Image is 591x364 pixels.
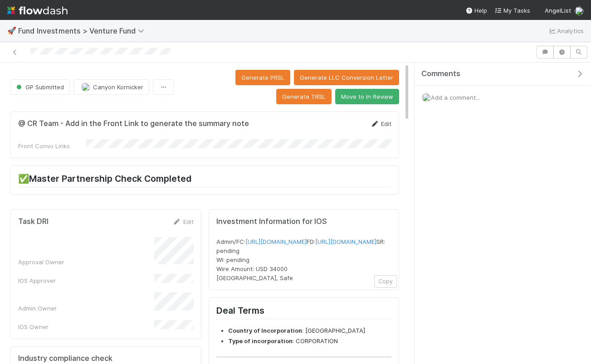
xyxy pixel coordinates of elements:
[228,337,392,346] li: : CORPORATION
[81,83,90,92] img: avatar_d1f4bd1b-0b26-4d9b-b8ad-69b413583d95.png
[315,238,376,245] a: [URL][DOMAIN_NAME]
[18,119,249,128] h5: @ CR Team - Add in the Front Link to generate the summary note
[216,305,392,319] h2: Deal Terms
[73,79,149,95] button: Canyon Kornicker
[18,257,154,267] div: Approval Owner
[18,141,86,150] div: Front Convo Links
[545,7,571,14] span: AngelList
[18,304,154,313] div: Admin Owner
[235,70,290,85] button: Generate PRSL
[422,93,431,102] img: avatar_d1f4bd1b-0b26-4d9b-b8ad-69b413583d95.png
[494,6,530,15] a: My Tasks
[18,26,149,35] span: Fund Investments > Venture Fund
[18,217,49,226] h5: Task DRI
[10,79,70,95] button: GP Submitted
[93,83,143,91] span: Canyon Kornicker
[18,354,112,363] h5: Industry compliance check
[216,217,392,226] h5: Investment Information for IOS
[18,322,154,331] div: IOS Owner
[172,218,194,225] a: Edit
[228,327,302,334] strong: Country of Incorporation
[15,83,64,91] span: GP Submitted
[575,6,584,15] img: avatar_d1f4bd1b-0b26-4d9b-b8ad-69b413583d95.png
[18,276,154,285] div: IOS Approver
[294,70,399,85] button: Generate LLC Conversion Letter
[228,326,392,335] li: : [GEOGRAPHIC_DATA]
[335,89,399,104] button: Move to In Review
[276,89,332,104] button: Generate TRSL
[374,275,397,288] button: Copy
[7,3,68,18] img: logo-inverted-e16ddd16eac7371096b0.svg
[421,69,460,78] span: Comments
[7,27,16,34] span: 🚀
[18,173,391,187] h2: ✅Master Partnership Check Completed
[431,94,480,101] span: Add a comment...
[548,25,584,36] a: Analytics
[228,337,293,345] strong: Type of incorporation
[216,238,387,281] span: Admin/FC: FD: SR: pending WI: pending Wire Amount: USD 34000 [GEOGRAPHIC_DATA], Safe
[494,7,530,14] span: My Tasks
[370,120,391,127] a: Edit
[245,238,307,245] a: [URL][DOMAIN_NAME]
[465,6,487,15] div: Help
